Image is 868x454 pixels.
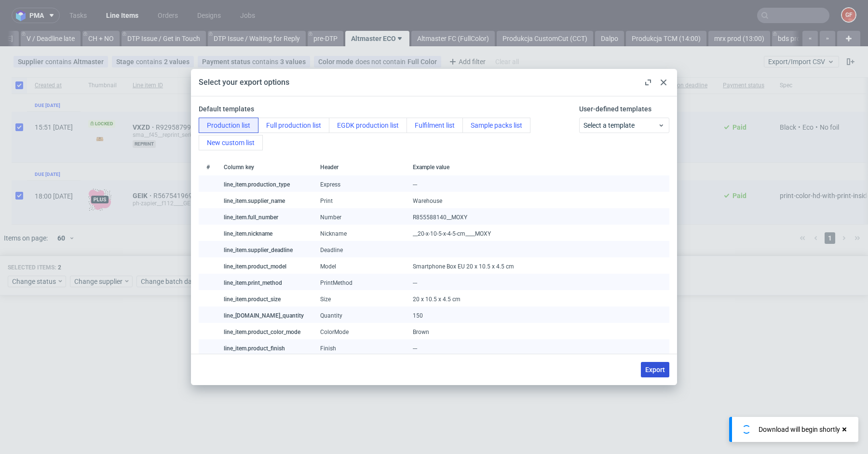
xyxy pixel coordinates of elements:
span: Model [320,263,336,270]
div: Download will begin shortly [759,425,840,434]
span: Smartphone Box EU 20 x 10.5 x 4.5 cm [413,263,514,270]
span: line_item.product_model [224,263,286,270]
span: --- [413,280,417,286]
span: PrintMethod [320,280,353,286]
span: line_item.print_method [224,280,282,286]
